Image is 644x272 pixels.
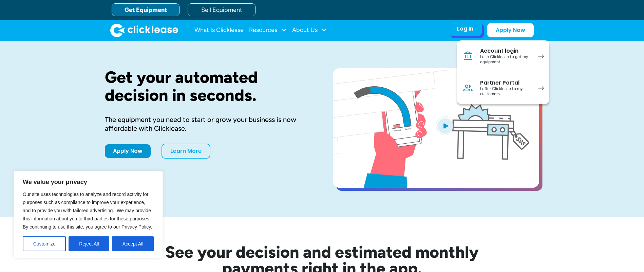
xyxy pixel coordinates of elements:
img: arrow [538,86,544,90]
a: open lightbox [333,68,539,188]
button: Reject All [69,236,109,251]
img: arrow [538,54,544,58]
div: Log In [457,25,473,32]
a: Account loginI use Clicklease to get my equipment [457,40,549,72]
a: What Is Clicklease [194,23,244,37]
a: Sell Equipment [188,3,255,16]
img: Blue play button logo on a light blue circular background [436,116,454,135]
p: We value your privacy [23,178,154,186]
img: Bank icon [462,51,473,61]
div: About Us [292,23,327,37]
nav: Log In [457,40,549,104]
img: Person icon [462,83,473,93]
a: Apply Now [105,144,151,158]
img: Clicklease logo [110,23,178,37]
span: Our site uses technologies to analyze and record activity for purposes such as compliance to impr... [23,192,152,230]
div: Resources [249,23,287,37]
div: Account login [480,48,531,54]
div: Partner Portal [480,79,531,86]
h1: Get your automated decision in seconds. [105,68,311,104]
div: The equipment you need to start or grow your business is now affordable with Clicklease. [105,115,311,133]
a: Partner PortalI offer Clicklease to my customers. [457,72,549,104]
button: Customize [23,236,66,251]
a: Get Equipment [112,3,179,16]
div: I use Clicklease to get my equipment [480,54,531,65]
a: Apply Now [487,23,534,37]
a: home [110,23,178,37]
div: We value your privacy [14,171,163,258]
a: Learn More [162,144,210,159]
div: I offer Clicklease to my customers. [480,86,531,97]
button: Accept All [112,236,154,251]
